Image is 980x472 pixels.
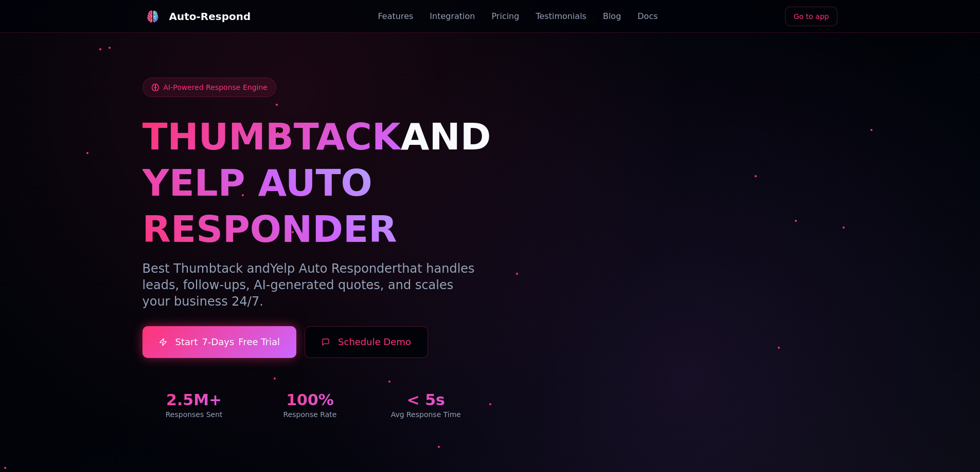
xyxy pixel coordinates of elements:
[258,391,362,409] div: 100%
[258,409,362,420] div: Response Rate
[142,6,251,27] a: Auto-Respond
[270,261,397,276] span: Yelp Auto Responder
[169,9,251,24] div: Auto-Respond
[401,115,491,158] span: AND
[430,10,475,23] a: Integration
[305,326,428,358] button: Schedule Demo
[142,409,246,420] div: Responses Sent
[374,391,477,409] div: < 5s
[637,10,657,23] a: Docs
[147,10,159,23] img: logo.svg
[142,160,478,252] h1: YELP AUTO RESPONDER
[785,7,838,26] a: Go to app
[142,326,297,358] a: Start7-DaysFree Trial
[374,409,477,420] div: Avg Response Time
[202,335,234,349] span: 7-Days
[491,10,519,23] a: Pricing
[164,82,268,92] span: AI-Powered Response Engine
[142,115,401,158] span: THUMBTACK
[378,10,414,23] a: Features
[142,391,246,409] div: 2.5M+
[142,260,478,310] p: Best Thumbtack and that handles leads, follow-ups, AI-generated quotes, and scales your business ...
[536,10,586,23] a: Testimonials
[603,10,621,23] a: Blog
